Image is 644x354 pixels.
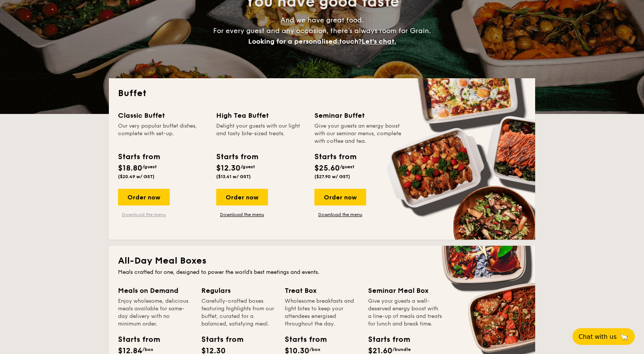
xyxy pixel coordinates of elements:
[216,164,241,173] span: $12.30
[142,347,153,352] span: /box
[392,347,411,352] span: /bundle
[314,122,403,145] div: Give your guests an energy boost with our seminar menus, complete with coffee and tea.
[118,87,526,100] h2: Buffet
[118,269,526,276] div: Meals crafted for one, designed to power the world's best meetings and events.
[118,334,152,345] div: Starts from
[118,297,192,328] div: Enjoy wholesome, delicious meals available for same-day delivery with no minimum order.
[201,297,276,328] div: Carefully-crafted boxes featuring highlights from our buffet, curated for a balanced, satisfying ...
[142,164,157,169] span: /guest
[201,285,276,296] div: Regulars
[620,332,629,341] span: 🦙
[314,212,366,218] a: Download the menu
[216,212,268,218] a: Download the menu
[314,151,356,163] div: Starts from
[201,334,236,345] div: Starts from
[572,328,635,345] button: Chat with us🦙
[368,297,442,328] div: Give your guests a well-deserved energy boost with a line-up of meals and treats for lunch and br...
[362,37,396,46] span: Let's chat.
[579,333,617,340] span: Chat with us
[314,174,350,179] span: ($27.90 w/ GST)
[118,110,207,121] div: Classic Buffet
[118,285,192,296] div: Meals on Demand
[285,334,319,345] div: Starts from
[314,189,366,205] div: Order now
[118,189,170,205] div: Order now
[285,297,359,328] div: Wholesome breakfasts and light bites to keep your attendees energised throughout the day.
[118,174,155,179] span: ($20.49 w/ GST)
[216,174,251,179] span: ($13.41 w/ GST)
[216,122,305,145] div: Delight your guests with our light and tasty bite-sized treats.
[285,285,359,296] div: Treat Box
[314,110,403,121] div: Seminar Buffet
[118,164,142,173] span: $18.80
[314,164,340,173] span: $25.60
[368,334,402,345] div: Starts from
[118,255,526,267] h2: All-Day Meal Boxes
[213,16,431,46] span: And we have great food. For every guest and any occasion, there’s always room for Grain.
[118,212,170,218] a: Download the menu
[248,37,362,46] span: Looking for a personalised touch?
[340,164,354,169] span: /guest
[368,285,442,296] div: Seminar Meal Box
[216,110,305,121] div: High Tea Buffet
[241,164,255,169] span: /guest
[118,122,207,145] div: Our very popular buffet dishes, complete with set-up.
[118,151,159,163] div: Starts from
[216,151,258,163] div: Starts from
[309,347,320,352] span: /box
[216,189,268,205] div: Order now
